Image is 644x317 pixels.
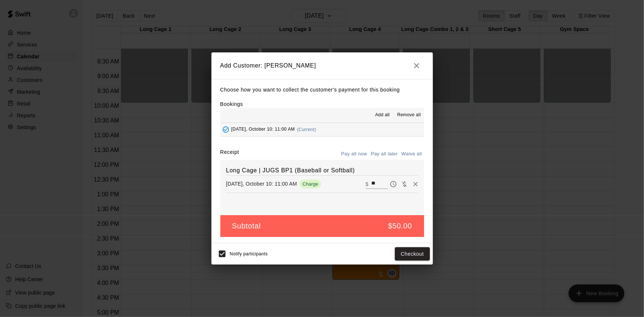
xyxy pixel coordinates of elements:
button: Added - Collect Payment[DATE], October 10: 11:00 AM(Current) [220,123,424,137]
button: Pay all later [369,148,400,160]
button: Pay all now [340,148,369,160]
p: Choose how you want to collect the customer's payment for this booking [220,85,424,94]
h6: Long Cage | JUGS BP1 (Baseball or Softball) [226,166,418,175]
h2: Add Customer: [PERSON_NAME] [211,52,433,79]
button: Remove all [394,109,424,121]
button: Add all [371,109,394,121]
span: Notify participants [230,251,268,256]
span: Pay later [388,180,399,187]
span: Remove all [397,111,421,119]
p: $ [366,180,369,188]
button: Checkout [395,247,430,261]
span: Add all [375,111,390,119]
span: [DATE], October 10: 11:00 AM [231,127,295,132]
span: Charge [300,181,321,187]
p: [DATE], October 10: 11:00 AM [226,180,297,187]
button: Remove [410,179,421,190]
span: (Current) [297,127,316,132]
span: Waive payment [399,180,410,187]
button: Waive all [400,148,424,160]
label: Bookings [220,101,243,107]
h5: $50.00 [388,221,412,231]
h5: Subtotal [232,221,261,231]
button: Added - Collect Payment [220,124,231,135]
label: Receipt [220,148,239,160]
